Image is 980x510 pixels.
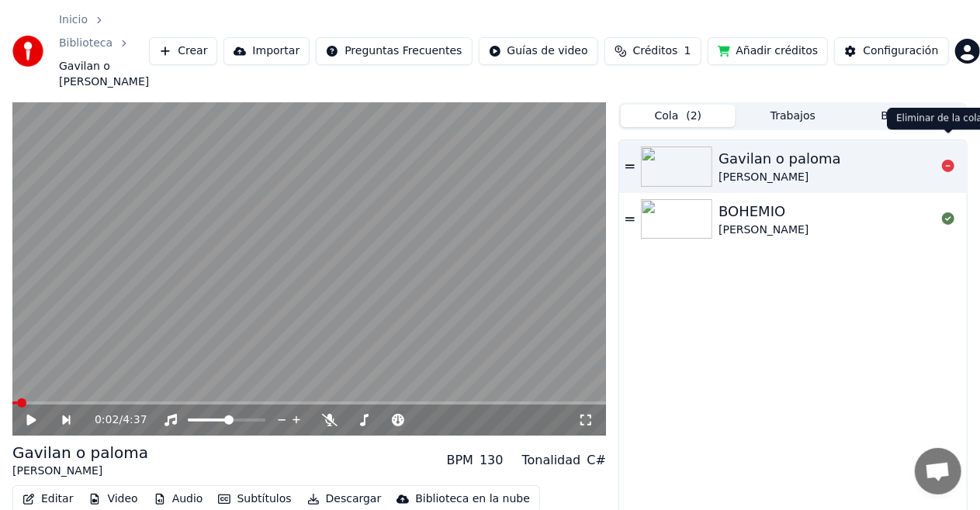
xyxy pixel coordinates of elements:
button: Crear [149,37,217,65]
div: BOHEMIO [719,201,809,222]
div: Gavilan o paloma [719,148,841,170]
button: Editar [16,488,79,510]
button: Descargar [301,488,388,510]
span: Créditos [633,43,678,59]
button: Video [82,488,144,510]
button: Subtítulos [212,488,297,510]
div: Configuración [863,43,938,59]
span: 1 [684,43,691,59]
button: Configuración [834,37,948,65]
button: Trabajos [736,105,850,127]
div: Biblioteca en la nube [415,491,530,507]
div: Chat abierto [915,448,961,494]
div: / [95,412,132,428]
button: Biblioteca [850,105,965,127]
div: [PERSON_NAME] [12,463,148,479]
div: 130 [480,451,504,470]
nav: breadcrumb [59,12,149,90]
div: C# [587,451,606,470]
div: [PERSON_NAME] [719,170,841,185]
div: [PERSON_NAME] [719,222,809,238]
img: youka [12,36,43,67]
a: Biblioteca [59,36,113,51]
button: Preguntas Frecuentes [316,37,472,65]
button: Cola [621,105,736,127]
button: Importar [223,37,310,65]
div: BPM [447,451,473,470]
button: Añadir créditos [708,37,829,65]
div: Tonalidad [522,451,581,470]
div: Gavilan o paloma [12,442,148,463]
span: Gavilan o [PERSON_NAME] [59,59,149,90]
span: 0:02 [95,412,119,428]
button: Guías de video [479,37,598,65]
span: ( 2 ) [686,109,701,124]
button: Audio [147,488,210,510]
button: Créditos1 [604,37,701,65]
span: 4:37 [123,412,147,428]
a: Inicio [59,12,88,28]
